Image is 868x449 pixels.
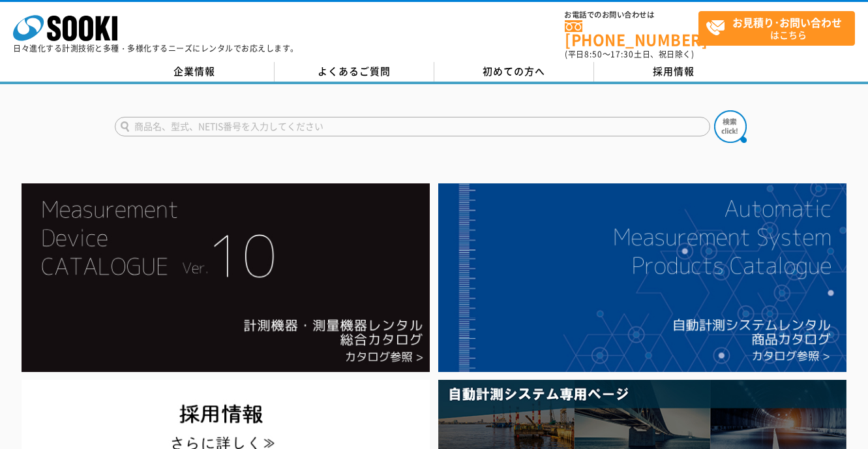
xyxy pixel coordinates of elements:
img: Catalog Ver10 [22,183,430,372]
span: (平日 ～ 土日、祝日除く) [565,48,694,60]
span: はこちら [706,12,854,44]
p: 日々進化する計測技術と多種・多様化するニーズにレンタルでお応えします。 [13,44,299,52]
span: 初めての方へ [483,64,545,78]
a: お見積り･お問い合わせはこちら [698,11,855,46]
strong: お見積り･お問い合わせ [732,14,842,30]
a: 企業情報 [115,62,275,82]
img: 自動計測システムカタログ [438,183,846,372]
span: 8:50 [584,48,603,60]
span: 17:30 [610,48,634,60]
a: [PHONE_NUMBER] [565,20,698,47]
a: よくあるご質問 [275,62,434,82]
span: お電話でのお問い合わせは [565,11,698,19]
a: 採用情報 [594,62,754,82]
img: btn_search.png [714,110,747,143]
a: 初めての方へ [434,62,594,82]
input: 商品名、型式、NETIS番号を入力してください [115,117,710,136]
